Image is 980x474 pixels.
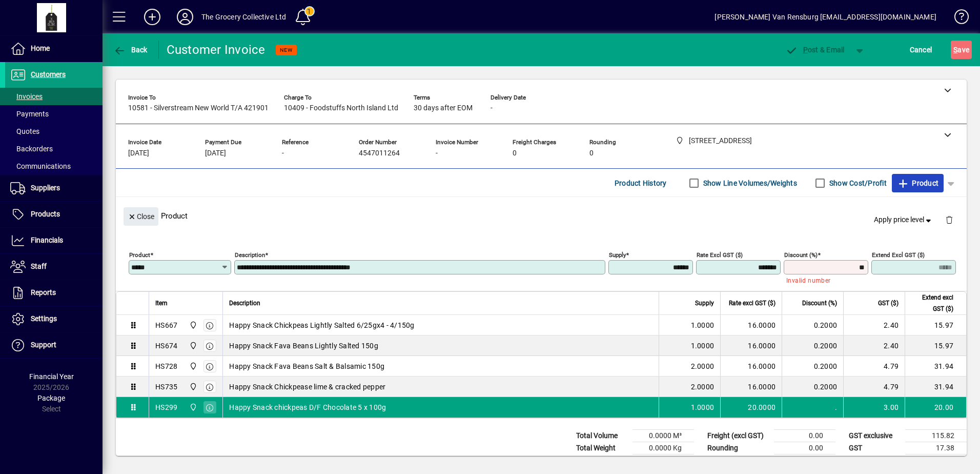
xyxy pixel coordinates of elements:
[29,372,74,381] span: Financial Year
[905,430,967,442] td: 115.82
[843,335,905,356] td: 2.40
[774,430,835,442] td: 0.00
[937,215,962,224] app-page-header-button: Delete
[872,251,925,259] mat-label: Extend excl GST ($)
[155,402,177,412] div: HS299
[5,332,103,358] a: Support
[843,377,905,397] td: 4.79
[780,41,850,59] button: Post & Email
[284,104,398,112] span: 10409 - Foodstuffs North Island Ltd
[10,145,53,153] span: Backorders
[10,162,71,170] span: Communications
[905,397,966,418] td: 20.00
[359,149,400,157] span: 4547011264
[727,382,775,392] div: 16.0000
[5,202,103,227] a: Products
[589,149,594,157] span: 0
[953,46,957,54] span: S
[785,46,845,54] span: ost & Email
[571,430,632,442] td: Total Volume
[695,298,714,309] span: Supply
[31,44,50,52] span: Home
[911,292,953,314] span: Extend excl GST ($)
[702,442,774,455] td: Rounding
[31,262,47,270] span: Staff
[187,340,198,351] span: 4/75 Apollo Drive
[187,402,198,413] span: 4/75 Apollo Drive
[229,402,386,412] span: Happy Snack chickpeas D/F Chocolate 5 x 100g
[5,157,103,175] a: Communications
[843,397,905,418] td: 3.00
[436,149,438,157] span: -
[5,123,103,140] a: Quotes
[727,361,775,371] div: 16.0000
[280,47,293,53] span: NEW
[169,8,201,26] button: Profile
[31,70,66,78] span: Customers
[128,208,154,225] span: Close
[691,320,714,330] span: 1.0000
[155,320,177,330] div: HS667
[844,430,905,442] td: GST exclusive
[187,320,198,331] span: 4/75 Apollo Drive
[905,442,967,455] td: 17.38
[5,140,103,157] a: Backorders
[31,341,56,349] span: Support
[31,314,57,323] span: Settings
[727,341,775,351] div: 16.0000
[155,382,177,392] div: HS735
[774,442,835,455] td: 0.00
[116,197,967,234] div: Product
[121,211,161,221] app-page-header-button: Close
[615,175,667,191] span: Product History
[491,104,493,112] span: -
[610,174,671,192] button: Product History
[905,315,966,335] td: 15.97
[878,298,899,309] span: GST ($)
[632,430,694,442] td: 0.0000 M³
[784,251,818,259] mat-label: Discount (%)
[729,298,775,309] span: Rate excl GST ($)
[782,397,843,418] td: .
[905,377,966,397] td: 31.94
[937,207,962,232] button: Delete
[609,251,626,259] mat-label: Supply
[5,228,103,253] a: Financials
[870,211,937,229] button: Apply price level
[282,149,284,157] span: -
[5,280,103,306] a: Reports
[905,356,966,377] td: 31.94
[10,127,39,135] span: Quotes
[167,42,266,58] div: Customer Invoice
[155,361,177,371] div: HS728
[155,341,177,351] div: HS674
[31,184,60,192] span: Suppliers
[844,455,905,467] td: GST inclusive
[129,251,150,259] mat-label: Product
[727,320,775,330] div: 16.0000
[10,110,49,118] span: Payments
[124,207,158,226] button: Close
[697,251,743,259] mat-label: Rate excl GST ($)
[782,335,843,356] td: 0.2000
[632,442,694,455] td: 0.0000 Kg
[187,361,198,372] span: 4/75 Apollo Drive
[229,382,385,392] span: Happy Snack Chickpease lime & cracked pepper
[701,178,797,188] label: Show Line Volumes/Weights
[907,41,935,59] button: Cancel
[844,442,905,455] td: GST
[910,42,932,58] span: Cancel
[951,41,972,59] button: Save
[803,46,808,54] span: P
[802,298,837,309] span: Discount (%)
[5,306,103,332] a: Settings
[229,341,378,351] span: Happy Snack Fava Beans Lightly Salted 150g
[229,320,414,330] span: Happy Snack Chickpeas Lightly Salted 6/25gx4 - 4/150g
[113,46,148,54] span: Back
[843,356,905,377] td: 4.79
[229,361,384,371] span: Happy Snack Fava Beans Salt & Balsamic 150g
[782,356,843,377] td: 0.2000
[31,210,60,218] span: Products
[691,402,714,412] span: 1.0000
[905,335,966,356] td: 15.97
